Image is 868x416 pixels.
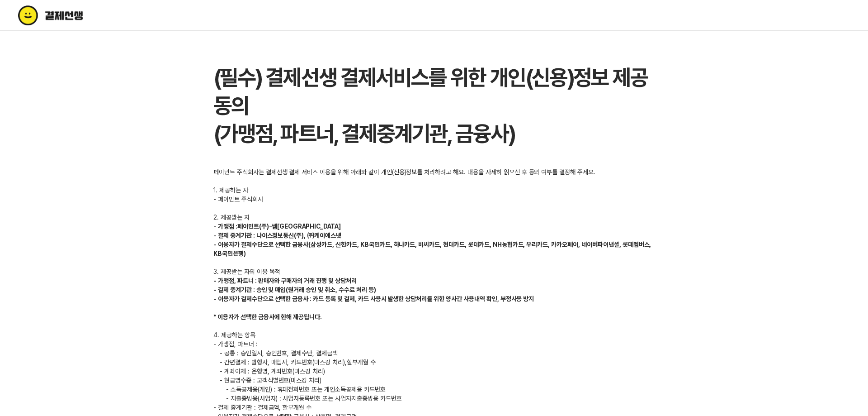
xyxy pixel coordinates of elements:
[213,223,341,230] span: - 가맹점 : 페이민트(주)-쌤[GEOGRAPHIC_DATA]
[213,277,357,284] span: - 가맹점, 파트너 : 판매자와 구매자의 거래 진행 및 상담처리
[213,286,376,293] span: - 결제 중계기관 : 승인 및 매입(원거래 승인 및 취소, 수수료 처리 등)
[213,313,322,320] span: * 이용자가 선택한 금융사에 한해 제공됩니다.
[213,295,534,302] span: - 이용자가 결제수단으로 선택한 금융사 : 카드 등록 및 결제, 카드 사용시 발생한 상담처리를 위한 양사간 사용내역 확인, 부정사용 방지
[226,394,642,403] p: - 지출증빙용(사업자) : 사업자등록번호 또는 사업자지출증빙용 카드번호
[18,5,122,25] img: terms logo
[213,63,655,148] h1: (필수) 결제선생 결제서비스를 위한 개인(신용)정보 제공 동의 (가맹점, 파트너, 결제중계기관, 금융사)
[220,376,648,385] p: - 현금영수증 : 고객식별번호(마스킹 처리)
[220,358,648,367] p: - 간편결제 : 발행사, 매입사, 카드번호(마스킹 처리),할부개월 수
[220,367,648,376] p: - 계좌이체 : 은행명, 계좌번호(마스킹 처리)
[213,232,341,239] span: - 결제 중계기관 : 나이스정보통신(주), ㈜케이에스넷
[220,349,648,358] p: - 공통 : 승인일시, 승인번호, 결제수단, 결제금액
[213,241,651,257] span: - 이용자가 결제수단으로 선택한 금융사(삼성카드, 신한카드, KB국민카드, 하나카드, 비씨카드, 현대카드, 롯데카드, NH농협카드, 우리카드, 카카오페이, 네이버파이낸셜, 롯...
[226,385,642,394] p: - 소득공제용(개인) : 휴대전화번호 또는 개인소득공제용 카드번호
